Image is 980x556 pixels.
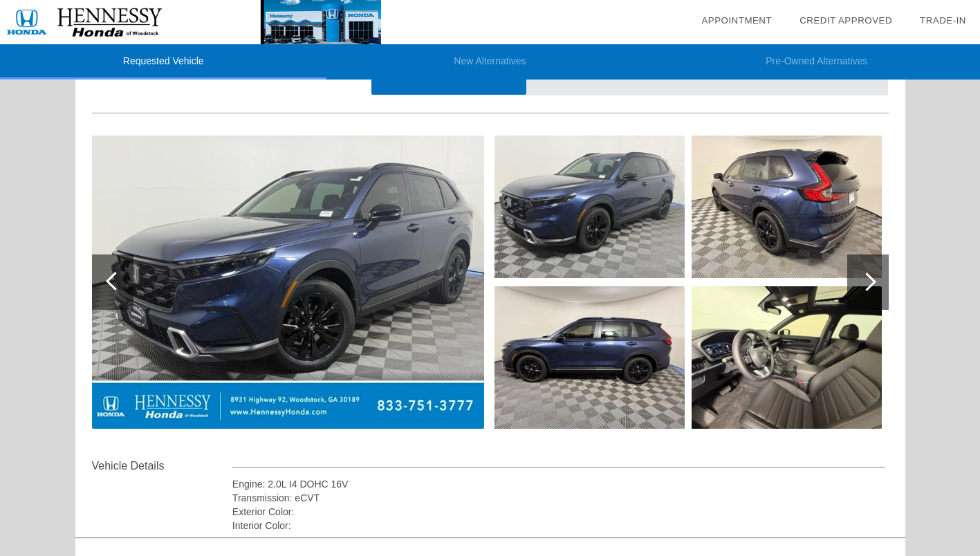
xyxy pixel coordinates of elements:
[92,136,484,429] img: e58f8c8a-a2ab-4419-94de-c08b5ccd6768.jpg
[232,491,886,505] div: Transmission: eCVT
[799,15,892,26] a: Credit Approved
[494,136,685,278] img: 20d4c48d-bc1e-4937-aa3d-237b3bcbc2e8.jpeg
[232,505,886,519] div: Exterior Color:
[654,44,980,80] li: Pre-Owned Alternatives
[232,519,886,532] div: Interior Color:
[92,458,232,474] div: Vehicle Details
[232,477,886,491] div: Engine: 2.0L I4 DOHC 16V
[692,136,882,278] img: 2682f543-0fc9-47c6-9385-86d7ee100308.jpeg
[326,44,653,80] li: New Alternatives
[692,286,882,429] img: 1379e771-f5ff-4d0f-a967-6188c2b6f304.jpeg
[701,15,772,26] a: Appointment
[494,286,685,429] img: 4e2e94ec-b21f-4be0-b506-b89aeb42da74.jpeg
[920,15,966,26] a: Trade-In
